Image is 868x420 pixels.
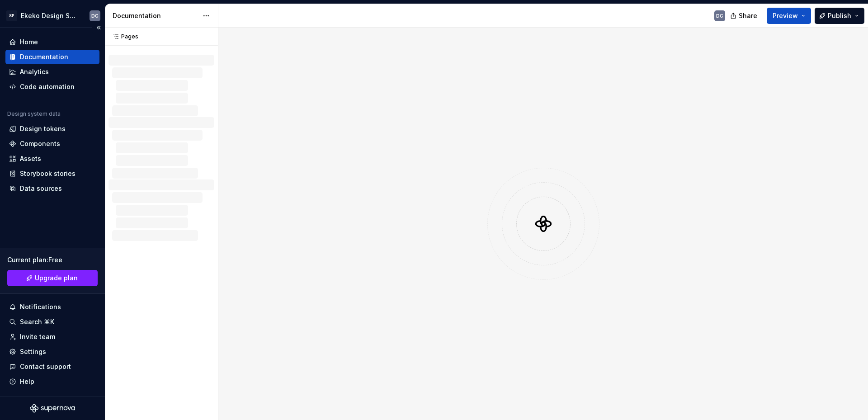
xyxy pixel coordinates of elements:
[5,137,99,151] a: Components
[20,302,61,311] div: Notifications
[5,344,99,359] a: Settings
[767,8,811,24] button: Preview
[7,270,98,286] button: Upgrade plan
[5,359,99,374] button: Contact support
[5,50,99,64] a: Documentation
[5,330,99,344] a: Invite team
[7,255,98,264] div: Current plan : Free
[30,404,75,413] svg: Supernova Logo
[20,169,75,178] div: Storybook stories
[108,33,138,40] div: Pages
[20,317,54,326] div: Search ⌘K
[716,12,723,19] div: DC
[5,315,99,329] button: Search ⌘K
[20,154,41,163] div: Assets
[20,139,60,148] div: Components
[113,11,198,20] div: Documentation
[2,6,103,25] button: SPEkeko Design SystemDC
[773,11,798,20] span: Preview
[6,10,17,21] div: SP
[20,332,55,341] div: Invite team
[20,38,38,47] div: Home
[5,35,99,49] a: Home
[20,124,66,133] div: Design tokens
[20,377,34,386] div: Help
[5,166,99,181] a: Storybook stories
[828,11,851,20] span: Publish
[20,82,75,91] div: Code automation
[91,12,99,19] div: DC
[35,274,78,283] span: Upgrade plan
[20,347,46,356] div: Settings
[5,122,99,136] a: Design tokens
[815,8,864,24] button: Publish
[739,11,757,20] span: Share
[21,11,79,20] div: Ekeko Design System
[20,67,49,76] div: Analytics
[20,184,62,193] div: Data sources
[92,21,105,34] button: Collapse sidebar
[5,374,99,389] button: Help
[20,52,68,61] div: Documentation
[5,151,99,166] a: Assets
[5,181,99,196] a: Data sources
[5,80,99,94] a: Code automation
[5,65,99,79] a: Analytics
[726,8,763,24] button: Share
[7,110,61,118] div: Design system data
[20,362,71,371] div: Contact support
[5,300,99,314] button: Notifications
